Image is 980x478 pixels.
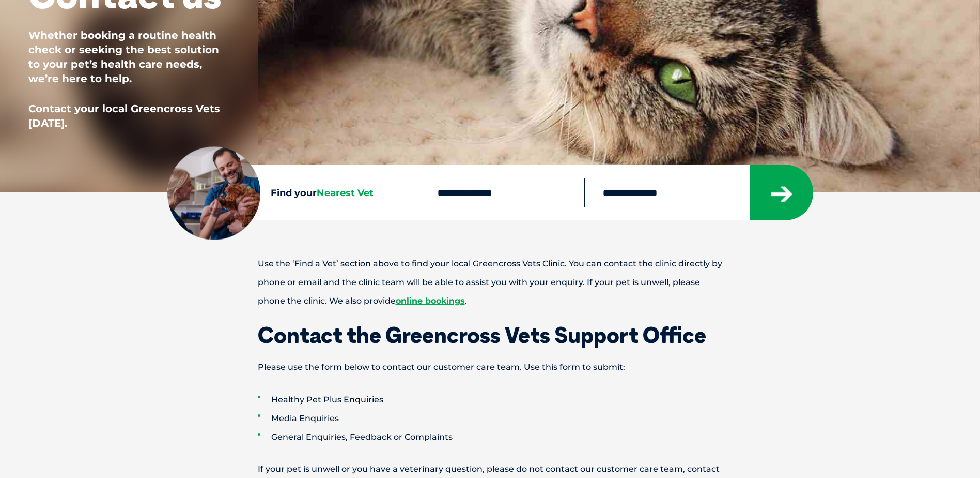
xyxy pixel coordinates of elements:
[28,28,230,86] p: Whether booking a routine health check or seeking the best solution to your pet’s health care nee...
[28,101,230,130] p: Contact your local Greencross Vets [DATE].
[258,409,759,428] li: Media Enquiries
[258,391,759,409] li: Healthy Pet Plus Enquiries
[222,358,759,377] p: Please use the form below to contact our customer care team. Use this form to submit:
[317,187,374,198] span: Nearest Vet
[258,428,759,446] li: General Enquiries, Feedback or Complaints
[396,296,465,306] a: online bookings
[222,324,759,346] h1: Contact the Greencross Vets Support Office
[222,255,759,310] p: Use the ‘Find a Vet’ section above to find your local Greencross Vets Clinic. You can contact the...
[271,188,419,197] h4: Find your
